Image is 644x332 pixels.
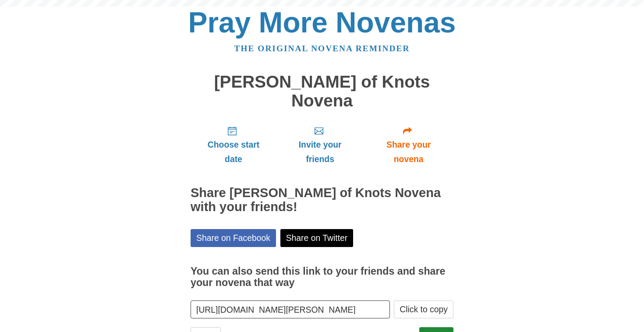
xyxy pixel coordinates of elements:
[191,119,276,171] a: Choose start date
[234,44,410,53] a: The original novena reminder
[191,229,276,247] a: Share on Facebook
[280,229,354,247] a: Share on Twitter
[394,300,453,318] button: Click to copy
[191,73,453,110] h1: [PERSON_NAME] of Knots Novena
[199,138,268,166] span: Choose start date
[191,186,453,214] h2: Share [PERSON_NAME] of Knots Novena with your friends!
[188,6,456,39] a: Pray More Novenas
[285,138,355,166] span: Invite your friends
[191,266,453,288] h3: You can also send this link to your friends and share your novena that way
[364,119,453,171] a: Share your novena
[276,119,364,171] a: Invite your friends
[372,138,445,166] span: Share your novena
